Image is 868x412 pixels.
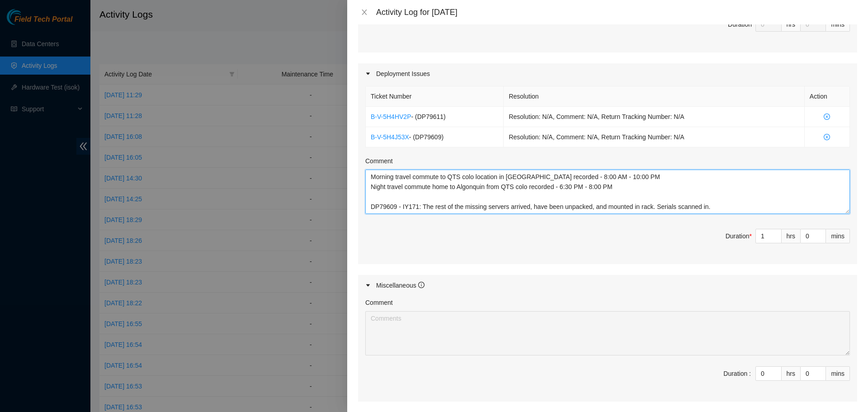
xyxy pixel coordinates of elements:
span: caret-right [365,71,371,76]
th: Resolution [504,86,804,107]
th: Ticket Number [366,86,504,107]
span: close-circle [810,134,844,140]
div: Miscellaneous info-circle [358,275,857,296]
div: hrs [782,366,801,381]
div: hrs [782,17,801,32]
textarea: Comment [365,170,850,214]
td: Resolution: N/A, Comment: N/A, Return Tracking Number: N/A [504,107,804,127]
textarea: Comment [365,311,850,355]
button: Close [358,8,371,17]
a: B-V-5H4HV2P [371,113,411,120]
label: Comment [365,298,393,308]
td: Resolution: N/A, Comment: N/A, Return Tracking Number: N/A [504,127,804,147]
div: Duration [726,231,752,241]
div: mins [826,366,850,381]
div: Miscellaneous [376,280,425,290]
th: Action [805,86,850,107]
div: hrs [782,229,801,243]
div: mins [826,17,850,32]
a: B-V-5H4J53X [371,133,409,141]
span: close [361,9,368,16]
div: mins [826,229,850,243]
span: close-circle [810,114,844,120]
div: Deployment Issues [358,63,857,84]
div: Duration : [723,369,751,379]
span: - ( DP79609 ) [409,133,443,141]
span: - ( DP79611 ) [411,113,445,120]
div: Duration [728,19,752,29]
div: Activity Log for [DATE] [376,7,857,17]
span: caret-right [365,283,371,288]
span: info-circle [418,282,425,288]
label: Comment [365,156,393,166]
